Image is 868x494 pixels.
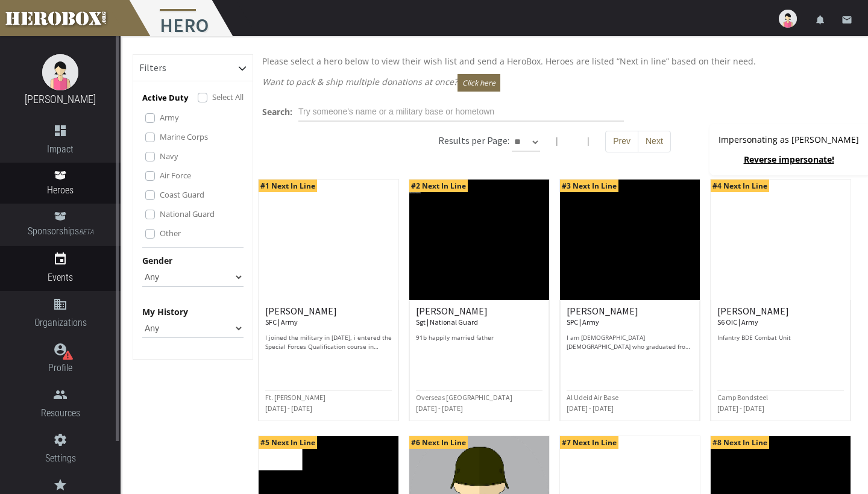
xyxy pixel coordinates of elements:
span: #5 Next In Line [259,436,317,449]
a: #1 Next In Line [PERSON_NAME] SFC | Army I joined the military in [DATE], i entered the Special F... [258,179,399,421]
p: Want to pack & ship multiple donations at once? [262,74,847,92]
img: user-image [779,10,797,28]
small: Camp Bondsteel [717,393,768,402]
p: Impersonating as [PERSON_NAME] [719,133,859,146]
span: | [586,135,591,146]
h6: [PERSON_NAME] [416,306,542,327]
label: Coast Guard [160,188,204,201]
h6: Results per Page: [438,134,509,146]
label: National Guard [160,207,215,220]
small: Sgt | National Guard [416,317,478,327]
i: notifications [815,14,826,25]
small: Ft. [PERSON_NAME] [265,393,325,402]
button: Click here [458,74,500,92]
label: Gender [142,254,172,267]
p: I am [DEMOGRAPHIC_DATA] [DEMOGRAPHIC_DATA] who graduated from [US_STATE][GEOGRAPHIC_DATA] [DATE] ... [567,333,693,351]
label: Air Force [160,169,191,182]
span: #7 Next In Line [560,436,618,449]
small: [DATE] - [DATE] [416,404,463,413]
h6: [PERSON_NAME] [717,306,844,327]
small: [DATE] - [DATE] [265,404,312,413]
p: Infantry BDE Combat Unit [717,333,844,351]
a: #4 Next In Line [PERSON_NAME] S6 OIC | Army Infantry BDE Combat Unit Camp Bondsteel [DATE] - [DATE] [710,179,851,421]
a: #3 Next In Line [PERSON_NAME] SPC | Army I am [DEMOGRAPHIC_DATA] [DEMOGRAPHIC_DATA] who graduated... [559,179,700,421]
small: Overseas [GEOGRAPHIC_DATA] [416,393,512,402]
button: Next [638,131,671,152]
span: | [555,135,559,146]
p: Please select a hero below to view their wish list and send a HeroBox. Heroes are listed “Next in... [262,54,847,68]
h6: [PERSON_NAME] [265,306,392,327]
i: email [841,14,852,25]
small: [DATE] - [DATE] [717,404,764,413]
h6: Filters [139,63,166,73]
label: Navy [160,149,178,163]
label: My History [142,305,188,319]
p: I joined the military in [DATE], i entered the Special Forces Qualification course in [DATE], com... [265,333,392,351]
input: Try someone's name or a military base or hometown [298,102,624,122]
label: Search: [262,105,292,119]
span: #2 Next In Line [409,180,468,192]
label: Other [160,227,181,240]
img: female.jpg [42,54,78,90]
label: Army [160,111,179,124]
small: BETA [79,228,93,236]
a: [PERSON_NAME] [25,93,96,105]
button: Prev [605,131,638,152]
span: #4 Next In Line [711,180,769,192]
a: #2 Next In Line [PERSON_NAME] Sgt | National Guard 91b happily married father Overseas [GEOGRAPHI... [409,179,550,421]
span: #3 Next In Line [560,180,618,192]
span: #8 Next In Line [711,436,769,449]
p: 91b happily married father [416,333,542,351]
small: SPC | Army [567,317,599,327]
small: Al Udeid Air Base [567,393,618,402]
p: Active Duty [142,91,188,105]
small: S6 OIC | Army [717,317,758,327]
span: #6 Next In Line [409,436,468,449]
small: SFC | Army [265,317,298,327]
small: [DATE] - [DATE] [567,404,614,413]
label: Marine Corps [160,130,208,143]
label: Select All [212,90,244,104]
span: #1 Next In Line [259,180,317,192]
a: Reverse impersonate! [744,154,834,165]
h6: [PERSON_NAME] [567,306,693,327]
